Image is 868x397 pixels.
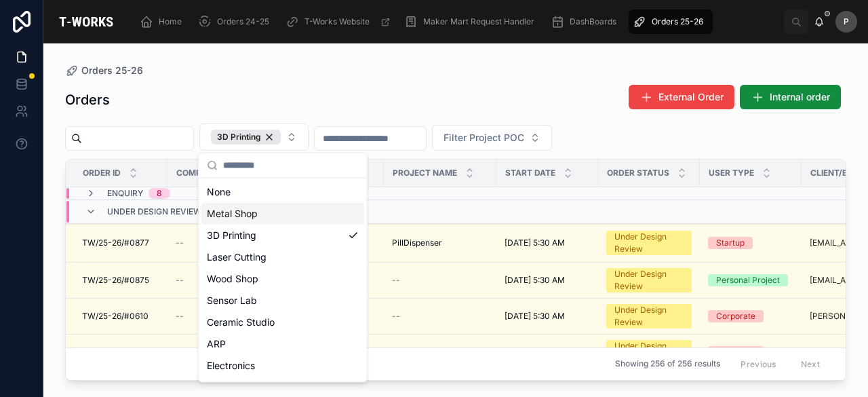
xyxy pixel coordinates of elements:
[505,238,590,248] a: [DATE] 5:30 AM
[82,311,149,322] span: TW/25-26/#0610
[505,238,565,248] span: [DATE] 5:30 AM
[199,124,309,151] button: Select Button
[443,131,524,145] span: Filter Project POC
[709,168,754,178] span: User Type
[82,347,149,358] span: TW/25-26/#0589
[392,275,488,286] a: --
[83,168,121,178] span: Order ID
[82,275,159,286] a: TW/25-26/#0875
[844,16,849,27] span: P
[201,355,364,377] div: Electronics
[176,238,184,248] span: --
[304,16,370,27] span: T-Works Website
[201,225,364,246] div: 3D Printing
[129,7,784,37] div: scrollable content
[716,346,755,358] div: Corporate
[432,125,552,151] button: Select Button
[82,238,159,248] a: TW/25-26/#0877
[199,178,367,382] div: Suggestions
[392,238,442,248] span: PillDispenser
[176,311,184,322] span: --
[392,311,400,322] span: --
[176,347,263,358] a: --
[614,340,684,364] div: Under Design Review
[81,64,143,77] span: Orders 25-26
[82,275,149,286] span: TW/25-26/#0875
[176,238,263,248] a: --
[201,268,364,290] div: Wood Shop
[614,231,684,255] div: Under Design Review
[392,347,400,358] span: --
[570,16,616,27] span: DashBoards
[107,188,143,199] span: Enquiry
[614,268,684,292] div: Under Design Review
[505,311,590,322] a: [DATE] 5:30 AM
[392,238,488,248] a: PillDispenser
[107,206,201,217] span: Under Design Review
[54,11,118,33] img: App logo
[176,275,263,286] a: --
[505,168,555,178] span: Start Date
[708,274,793,286] a: Personal Project
[65,90,110,109] h1: Orders
[716,310,755,322] div: Corporate
[176,311,263,322] a: --
[201,246,364,268] div: Laser Cutting
[423,16,534,27] span: Maker Mart Request Handler
[176,347,184,358] span: --
[629,10,713,34] a: Orders 25-26
[82,238,149,248] span: TW/25-26/#0877
[201,290,364,311] div: Sensor Lab
[392,311,488,322] a: --
[708,346,793,358] a: Corporate
[159,16,182,27] span: Home
[505,311,565,322] span: [DATE] 5:30 AM
[505,275,590,286] a: [DATE] 5:30 AM
[606,340,692,364] a: Under Design Review
[505,347,590,358] a: [DATE] 5:30 AM
[716,274,780,286] div: Personal Project
[281,10,397,34] a: T-Works Website
[392,275,400,286] span: --
[211,130,281,145] div: 3D Printing
[393,168,457,178] span: Project Name
[716,237,745,249] div: Startup
[201,181,364,203] div: None
[505,347,565,358] span: [DATE] 5:30 AM
[708,237,793,249] a: Startup
[176,168,245,178] span: Company Name
[505,275,565,286] span: [DATE] 5:30 AM
[607,168,669,178] span: Order Status
[211,130,281,145] button: Unselect I_3_D_PRINTING
[201,203,364,225] div: Metal Shop
[615,359,720,370] span: Showing 256 of 256 results
[547,10,626,34] a: DashBoards
[629,85,734,109] button: External Order
[201,333,364,355] div: ARP
[217,16,269,27] span: Orders 24-25
[176,275,184,286] span: --
[658,90,724,104] span: External Order
[708,310,793,322] a: Corporate
[82,347,159,358] a: TW/25-26/#0589
[392,347,488,358] a: --
[606,304,692,328] a: Under Design Review
[740,85,841,109] button: Internal order
[606,231,692,255] a: Under Design Review
[194,10,279,34] a: Orders 24-25
[82,311,159,322] a: TW/25-26/#0610
[770,90,830,104] span: Internal order
[606,268,692,292] a: Under Design Review
[157,188,162,199] div: 8
[652,16,703,27] span: Orders 25-26
[65,64,143,77] a: Orders 25-26
[400,10,544,34] a: Maker Mart Request Handler
[614,304,684,328] div: Under Design Review
[201,311,364,333] div: Ceramic Studio
[136,10,191,34] a: Home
